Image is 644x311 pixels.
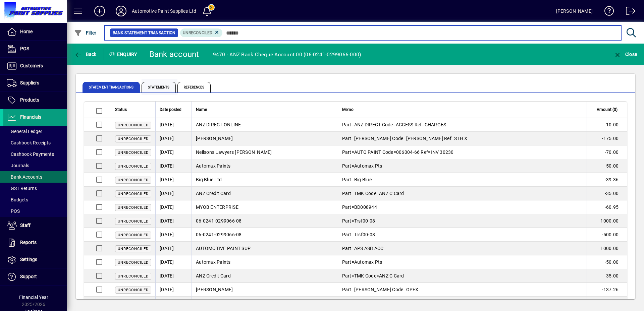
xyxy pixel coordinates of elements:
[612,48,639,60] button: Close
[7,174,42,180] span: Bank Accounts
[591,106,624,113] div: Amount ($)
[3,92,67,109] a: Products
[196,273,231,278] span: ANZ Credit Card
[7,197,28,202] span: Budgets
[587,297,627,310] td: 50.00
[213,49,361,60] div: 9470 - ANZ Bank Cheque Account 00 (06-0241-0299066-000)
[3,217,67,234] a: Staff
[118,150,149,155] span: Unreconciled
[587,214,627,228] td: -1000.00
[196,246,251,251] span: AUTOMOTIVE PAINT SUP
[196,106,334,113] div: Name
[104,49,144,60] div: Enquiry
[342,136,468,141] span: Part=[PERSON_NAME] Code=[PERSON_NAME] Ref=STH X
[155,159,192,173] td: [DATE]
[621,1,636,23] a: Logout
[587,159,627,173] td: -50.00
[7,163,29,168] span: Journals
[155,228,192,242] td: [DATE]
[118,247,149,251] span: Unreconciled
[196,163,231,169] span: Automax Paints
[20,63,43,68] span: Customers
[67,48,104,60] app-page-header-button: Back
[149,49,199,60] div: Bank account
[177,82,211,92] span: References
[19,295,48,300] span: Financial Year
[587,242,627,255] td: 1000.00
[118,192,149,196] span: Unreconciled
[155,187,192,200] td: [DATE]
[597,106,618,113] span: Amount ($)
[3,171,67,183] a: Bank Accounts
[342,287,419,292] span: Part=[PERSON_NAME] Code=OPEX
[587,132,627,145] td: -175.00
[587,228,627,242] td: -500.00
[20,29,33,34] span: Home
[155,132,192,145] td: [DATE]
[118,233,149,237] span: Unreconciled
[155,255,192,269] td: [DATE]
[20,274,37,279] span: Support
[7,140,51,145] span: Cashbook Receipts
[118,219,149,224] span: Unreconciled
[342,149,454,155] span: Part=AUTO PAINT Code=006004-66 Ref=INV 30230
[113,29,175,36] span: Bank Statement Transaction
[20,97,39,103] span: Products
[342,163,382,169] span: Part=Automax Pts
[118,137,149,141] span: Unreconciled
[3,183,67,194] a: GST Returns
[7,186,37,191] span: GST Returns
[132,6,196,16] div: Automotive Paint Supplies Ltd
[587,255,627,269] td: -50.00
[183,30,212,35] span: Unreconciled
[20,240,37,245] span: Reports
[342,232,375,237] span: Part=Trsf00-08
[342,218,375,224] span: Part=Trsf00-08
[3,126,67,137] a: General Ledger
[89,5,110,17] button: Add
[196,204,238,210] span: MYOB ENTERPRISE
[180,28,223,37] mat-chip: Reconciliation Status: Unreconciled
[155,214,192,228] td: [DATE]
[587,283,627,297] td: -137.26
[155,242,192,255] td: [DATE]
[155,297,192,310] td: [DATE]
[110,5,132,17] button: Profile
[155,118,192,132] td: [DATE]
[196,122,241,127] span: ANZ DIRECT ONLINE
[155,145,192,159] td: [DATE]
[118,288,149,292] span: Unreconciled
[3,194,67,205] a: Budgets
[115,106,127,113] span: Status
[20,223,31,228] span: Staff
[3,268,67,285] a: Support
[556,6,593,16] div: [PERSON_NAME]
[118,205,149,210] span: Unreconciled
[587,200,627,214] td: -60.95
[587,145,627,159] td: -70.00
[20,257,37,262] span: Settings
[342,273,404,278] span: Part=TMK Code=ANZ C Card
[118,274,149,278] span: Unreconciled
[587,173,627,187] td: -39.36
[72,48,98,60] button: Back
[74,52,97,57] span: Back
[196,287,233,292] span: [PERSON_NAME]
[599,1,614,23] a: Knowledge Base
[118,260,149,265] span: Unreconciled
[155,283,192,297] td: [DATE]
[142,82,176,92] span: Statements
[342,191,404,196] span: Part=TMK Code=ANZ C Card
[3,148,67,160] a: Cashbook Payments
[613,52,637,57] span: Close
[587,187,627,200] td: -35.00
[196,136,233,141] span: [PERSON_NAME]
[3,160,67,171] a: Journals
[118,164,149,169] span: Unreconciled
[7,151,54,157] span: Cashbook Payments
[3,23,67,40] a: Home
[3,137,67,148] a: Cashbook Receipts
[20,46,29,51] span: POS
[3,234,67,251] a: Reports
[342,177,372,182] span: Part=Big Blue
